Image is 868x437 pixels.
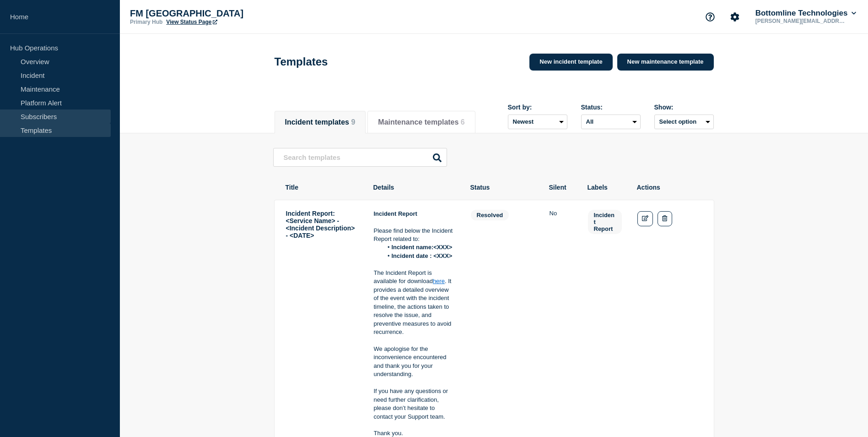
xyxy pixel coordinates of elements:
[273,148,447,167] input: Search templates
[581,104,641,111] div: Status:
[275,55,328,68] h1: Templates
[587,183,622,191] th: Labels
[549,183,572,191] th: Silent
[471,210,509,220] span: resolved
[392,252,453,259] strong: Incident date : <XXX>
[374,269,455,337] p: The Incident Report is available for download . It provides a detailed overview of the event with...
[754,9,858,18] button: Bottomline Technologies
[588,210,622,234] span: Incident Report
[285,183,358,191] th: Title
[637,211,653,226] a: Edit
[392,244,453,251] strong: Incident name:<XXX>
[374,227,455,244] p: Please find below the Incident Report related to:
[374,387,455,421] p: If you have any questions or need further clarification, please don’t hesitate to contact your Su...
[617,54,714,71] a: New maintenance template
[470,183,534,191] th: Status
[581,115,641,129] select: Status
[130,19,162,25] p: Primary Hub
[130,8,313,19] p: FM [GEOGRAPHIC_DATA]
[374,210,417,217] strong: Incident Report
[351,118,355,126] span: 9
[166,19,217,25] a: View Status Page
[508,115,567,129] select: Sort by
[725,7,744,27] button: Account settings
[636,183,702,191] th: Actions
[654,115,714,129] button: Select option
[285,118,356,126] button: Incident templates 9
[378,118,464,126] button: Maintenance templates 6
[374,345,455,379] p: We apologise for the inconvenience encountered and thank you for your understanding.
[461,118,465,126] span: 6
[373,183,455,191] th: Details
[529,54,612,71] a: New incident template
[754,18,849,24] p: [PERSON_NAME][EMAIL_ADDRESS][PERSON_NAME][DOMAIN_NAME]
[433,278,445,284] a: here
[701,7,720,27] button: Support
[654,104,714,111] div: Show:
[658,211,672,226] button: Delete
[508,104,567,111] div: Sort by:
